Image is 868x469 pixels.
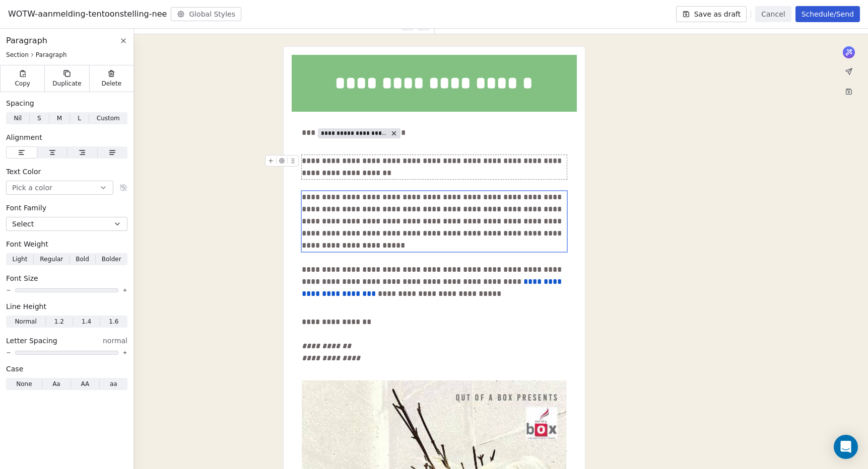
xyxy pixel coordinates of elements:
[52,80,81,88] span: Duplicate
[6,98,34,108] span: Spacing
[103,336,127,346] span: normal
[78,114,81,123] span: L
[81,379,89,388] span: AA
[6,167,41,177] span: Text Color
[14,114,22,123] span: Nil
[52,379,60,388] span: Aa
[755,6,791,22] button: Cancel
[6,51,29,59] span: Section
[171,7,241,21] button: Global Styles
[6,301,46,311] span: Line Height
[6,132,42,142] span: Alignment
[82,317,91,326] span: 1.4
[6,336,57,346] span: Letter Spacing
[109,317,118,326] span: 1.6
[8,8,167,20] span: WOTW-aanmelding-tentoonstelling-nee
[6,364,23,374] span: Case
[97,114,120,123] span: Custom
[12,219,34,229] span: Select
[15,80,30,88] span: Copy
[15,317,36,326] span: Normal
[110,379,117,388] span: aa
[12,255,27,264] span: Light
[6,203,46,213] span: Font Family
[102,80,122,88] span: Delete
[6,239,48,249] span: Font Weight
[795,6,860,22] button: Schedule/Send
[676,6,747,22] button: Save as draft
[40,255,63,264] span: Regular
[36,51,67,59] span: Paragraph
[102,255,121,264] span: Bolder
[76,255,89,264] span: Bold
[16,379,32,388] span: None
[54,317,64,326] span: 1.2
[6,181,113,195] button: Pick a color
[6,273,38,283] span: Font Size
[6,35,47,47] span: Paragraph
[57,114,62,123] span: M
[37,114,41,123] span: S
[834,435,858,459] div: Open Intercom Messenger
